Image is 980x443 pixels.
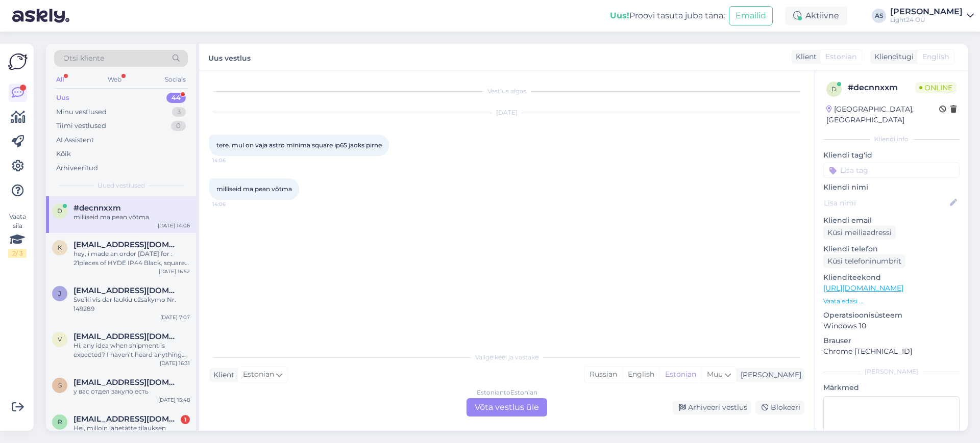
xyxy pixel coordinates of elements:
[209,370,234,380] div: Klient
[63,53,104,64] span: Otsi kliente
[160,359,190,367] div: [DATE] 16:31
[825,51,856,62] span: Estonian
[673,401,751,414] div: Arhiveeri vestlus
[73,203,121,213] span: #decnnxxm
[58,244,62,251] span: k
[823,382,960,393] p: Märkmed
[823,367,960,376] div: [PERSON_NAME]
[823,310,960,321] p: Operatsioonisüsteem
[172,107,186,117] div: 3
[57,207,62,215] span: d
[209,87,804,96] div: Vestlus algas
[610,11,629,20] b: Uus!
[823,254,905,268] div: Küsi telefoninumbrit
[823,244,960,254] p: Kliendi telefon
[823,182,960,193] p: Kliendi nimi
[106,73,124,86] div: Web
[890,8,963,16] div: [PERSON_NAME]
[56,121,106,131] div: Tiimi vestlused
[212,157,251,164] span: 14:06
[659,367,701,382] div: Estonian
[54,73,66,86] div: All
[56,163,98,173] div: Arhiveeritud
[922,51,949,62] span: English
[707,370,723,379] span: Muu
[209,353,804,362] div: Valige keel ja vastake
[792,51,817,62] div: Klient
[58,290,61,297] span: j
[823,272,960,283] p: Klienditeekond
[160,314,190,321] div: [DATE] 7:07
[622,367,659,382] div: English
[823,150,960,161] p: Kliendi tag'id
[97,181,145,190] span: Uued vestlused
[823,335,960,346] p: Brauser
[826,104,939,125] div: [GEOGRAPHIC_DATA], [GEOGRAPHIC_DATA]
[216,185,292,193] span: milliseid ma pean võtma
[73,213,190,222] div: milliseid ma pean võtma
[56,107,107,117] div: Minu vestlused
[208,50,251,64] label: Uus vestlus
[610,10,725,22] div: Proovi tasuta juba täna:
[823,346,960,357] p: Chrome [TECHNICAL_ID]
[73,240,180,249] span: kuninkaantie752@gmail.com
[831,85,837,93] span: d
[729,6,773,25] button: Emailid
[58,418,62,426] span: r
[58,335,62,343] span: v
[823,163,960,178] input: Lisa tag
[159,268,190,275] div: [DATE] 16:52
[823,135,960,144] div: Kliendi info
[890,16,963,24] div: Light24 OÜ
[848,82,915,94] div: # decnnxxm
[73,332,180,341] span: vanheiningenruud@gmail.com
[73,414,180,424] span: ritvaleinonen@hotmail.com
[824,197,948,209] input: Lisa nimi
[823,321,960,331] p: Windows 10
[737,370,801,380] div: [PERSON_NAME]
[158,222,190,229] div: [DATE] 14:06
[890,8,974,24] a: [PERSON_NAME]Light24 OÜ
[56,149,71,159] div: Kõik
[171,121,186,131] div: 0
[73,295,190,314] div: Sveiki vis dar laukiu užsakymo Nr. 149289
[467,398,547,416] div: Võta vestlus üle
[823,226,896,240] div: Küsi meiliaadressi
[915,82,957,93] span: Online
[243,369,274,380] span: Estonian
[181,415,190,424] div: 1
[73,286,180,295] span: justmisius@gmail.com
[823,283,903,293] a: [URL][DOMAIN_NAME]
[58,381,62,389] span: s
[8,52,28,71] img: Askly Logo
[823,215,960,226] p: Kliendi email
[584,367,622,382] div: Russian
[73,424,190,442] div: Hei, milloin lähetätte tilauksen #149315?Tilaus on vahvistettu [DATE].
[209,108,804,117] div: [DATE]
[477,388,537,397] div: Estonian to Estonian
[870,51,914,62] div: Klienditugi
[785,7,847,25] div: Aktiivne
[73,387,190,396] div: у вас отдел закупо есть
[73,378,180,387] span: shahzoda@ovivoelektrik.com.tr
[56,93,69,103] div: Uus
[163,73,188,86] div: Socials
[8,249,27,258] div: 2 / 3
[56,135,94,145] div: AI Assistent
[73,341,190,359] div: Hi, any idea when shipment is expected? I haven’t heard anything yet. Commande n°149638] ([DATE])...
[755,401,804,414] div: Blokeeri
[8,212,27,258] div: Vaata siia
[216,141,382,149] span: tere. mul on vaja astro minima square ip65 jaoks pirne
[73,249,190,268] div: hey, i made an order [DATE] for : 21pieces of HYDE IP44 Black, square lamps We opened the package...
[166,93,186,103] div: 44
[212,200,251,208] span: 14:06
[823,297,960,306] p: Vaata edasi ...
[872,9,886,23] div: AS
[158,396,190,404] div: [DATE] 15:48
